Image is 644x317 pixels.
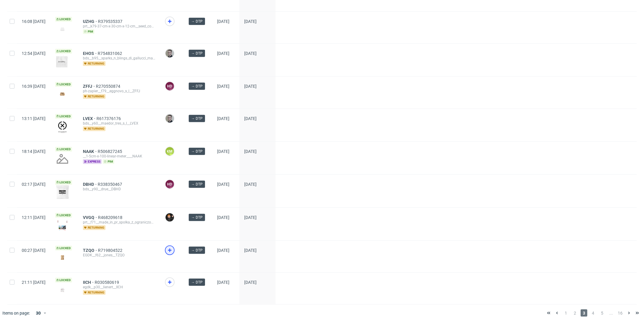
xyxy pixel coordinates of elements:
span: 5 [599,309,605,317]
a: NAAK [83,149,98,154]
span: returning [83,126,106,131]
span: 18:14 [DATE] [22,149,46,154]
img: version_two_editor_design [55,185,70,199]
figcaption: HD [166,82,174,90]
a: R468209618 [98,215,124,220]
a: VVGQ [83,215,98,220]
span: 3 [581,309,587,317]
span: [DATE] [244,116,257,121]
span: Locked [55,114,72,119]
span: returning [83,290,106,295]
span: → DTP [191,149,203,154]
img: no_design.png [55,152,70,166]
span: 4 [590,309,596,317]
img: data [55,119,70,133]
span: returning [83,61,106,66]
span: [DATE] [244,248,257,253]
span: [DATE] [217,51,229,56]
span: [DATE] [244,215,257,220]
span: → DTP [191,215,203,220]
span: [DATE] [217,248,229,253]
span: 16:39 [DATE] [22,84,46,89]
span: Locked [55,17,72,22]
a: R379535337 [98,19,124,24]
span: [DATE] [217,84,229,89]
span: Locked [55,82,72,87]
div: bds__b95__sparks_n_blings_di_gallucci_margherita__EHOS [83,56,155,61]
span: returning [83,225,106,230]
span: Locked [55,246,72,251]
a: R506827245 [98,149,123,154]
div: prt__f71__made_in_pr_spolka_z_ograniczona_odpowiedzialnoscia__VVGQ [83,220,155,225]
div: egdk__p30__lienert__IICH [83,285,155,290]
span: → DTP [191,84,203,89]
span: [DATE] [217,215,229,220]
img: data [55,54,70,68]
span: → DTP [191,182,203,187]
img: version_two_editor_design.png [55,286,70,294]
span: [DATE] [244,149,257,154]
span: [DATE] [217,116,229,121]
span: 13:11 [DATE] [22,116,46,121]
span: DBHD [83,182,98,187]
span: [DATE] [244,84,257,89]
span: → DTP [191,280,203,285]
span: Locked [55,147,72,152]
a: R754831062 [98,51,123,56]
span: LVEX [83,116,96,121]
span: → DTP [191,51,203,56]
div: bds__y60__maedor_tres_s_l__LVEX [83,121,155,126]
img: Dominik Grosicki [166,213,174,222]
span: returning [83,94,106,99]
span: Locked [55,278,72,283]
a: R030580619 [95,280,120,285]
a: EHOS [83,51,98,56]
a: IICH [83,280,95,285]
span: Locked [55,49,72,54]
span: pim [83,29,94,34]
img: version_two_editor_design [55,254,70,262]
span: → DTP [191,248,203,253]
img: version_two_editor_design [55,25,70,33]
span: [DATE] [244,19,257,24]
span: 16 [617,309,623,317]
img: version_two_editor_design.png [55,218,70,232]
figcaption: KM [166,147,174,156]
span: 00:27 [DATE] [22,248,46,253]
a: ZFFJ [83,84,96,89]
a: UZHG [83,19,98,24]
img: version_two_editor_design [55,90,70,98]
a: TZQO [83,248,98,253]
span: 21:11 [DATE] [22,280,46,285]
div: EGDK__f62__jones__TZQO [83,253,155,258]
span: 1 [563,309,569,317]
a: R270550874 [96,84,122,89]
span: → DTP [191,116,203,121]
img: Krystian Gaza [166,114,174,123]
span: [DATE] [217,182,229,187]
span: R719804522 [98,248,124,253]
span: [DATE] [217,19,229,24]
span: [DATE] [217,149,229,154]
span: 12:54 [DATE] [22,51,46,56]
div: __1-5cm-x-100-linear-meter____NAAK [83,154,155,159]
span: 12:11 [DATE] [22,215,46,220]
span: pim [103,159,114,164]
div: prt__k79-37-cm-x-30-cm-x-12-cm__seed_cognitiva_robotics_innovation_lda__UZHG [83,24,155,29]
a: R617376176 [96,116,122,121]
span: ... [608,309,614,317]
span: [DATE] [244,182,257,187]
span: Locked [55,180,72,185]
